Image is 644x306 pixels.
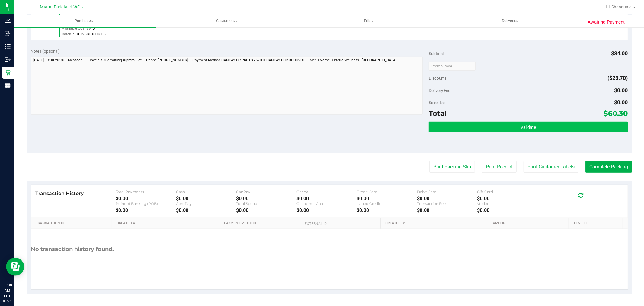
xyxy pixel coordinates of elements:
[116,207,176,213] div: $0.00
[296,201,357,206] div: Customer Credit
[236,196,296,201] div: $0.00
[574,221,620,226] a: Txn Fee
[62,24,215,36] div: Available Quantity:
[5,83,11,89] inline-svg: Reports
[5,31,11,37] inline-svg: Inbound
[117,221,217,226] a: Created At
[116,201,176,206] div: Point of Banking (POB)
[429,100,446,105] span: Sales Tax
[429,73,447,83] span: Discounts
[477,190,537,194] div: Gift Card
[5,18,11,24] inline-svg: Analytics
[5,44,11,50] inline-svg: Inventory
[429,88,450,93] span: Delivery Fee
[156,18,297,24] span: Customers
[357,207,417,213] div: $0.00
[417,190,477,194] div: Debit Card
[429,62,476,71] input: Promo Code
[296,207,357,213] div: $0.00
[482,161,517,173] button: Print Receipt
[298,18,439,24] span: Tills
[5,70,11,76] inline-svg: Retail
[477,201,537,206] div: Voided
[611,50,628,57] span: $84.00
[6,258,24,276] iframe: Resource center
[385,221,486,226] a: Created By
[477,207,537,213] div: $0.00
[3,299,12,303] p: 09/26
[588,19,625,26] span: Awaiting Payment
[524,161,578,173] button: Print Customer Labels
[604,109,628,118] span: $60.30
[417,196,477,201] div: $0.00
[62,32,72,36] span: Batch:
[429,122,628,132] button: Validate
[176,190,236,194] div: Cash
[493,221,567,226] a: Amount
[236,190,296,194] div: CanPay
[429,109,447,118] span: Total
[224,221,298,226] a: Payment Method
[36,221,110,226] a: Transaction ID
[606,5,633,9] span: Hi, Shanquale!
[176,201,236,206] div: AeroPay
[296,190,357,194] div: Check
[296,196,357,201] div: $0.00
[3,282,12,299] p: 11:38 AM EDT
[73,32,106,36] span: 5-JUL25BLT01-0805
[14,18,156,24] span: Purchases
[417,201,477,206] div: Transaction Fees
[429,51,444,56] span: Subtotal
[614,87,628,93] span: $0.00
[236,207,296,213] div: $0.00
[585,161,632,173] button: Complete Packing
[614,99,628,106] span: $0.00
[116,190,176,194] div: Total Payments
[236,201,296,206] div: Total Spendr
[40,5,80,10] span: Miami Dadeland WC
[116,196,176,201] div: $0.00
[300,218,380,229] th: External ID
[521,125,536,130] span: Validate
[14,15,156,27] a: Purchases
[429,161,475,173] button: Print Packing Slip
[93,26,95,31] span: 3
[357,196,417,201] div: $0.00
[357,201,417,206] div: Issued Credit
[5,57,11,63] inline-svg: Outbound
[357,190,417,194] div: Credit Card
[417,207,477,213] div: $0.00
[176,196,236,201] div: $0.00
[439,15,581,27] a: Deliveries
[31,229,114,270] div: No transaction history found.
[608,75,628,81] span: ($23.70)
[176,207,236,213] div: $0.00
[31,49,60,54] span: Notes (optional)
[156,15,298,27] a: Customers
[298,15,439,27] a: Tills
[477,196,537,201] div: $0.00
[494,18,527,24] span: Deliveries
